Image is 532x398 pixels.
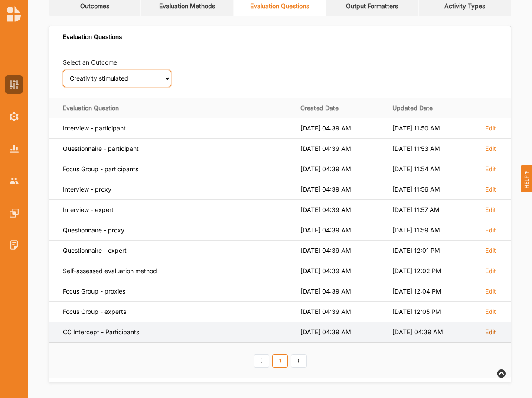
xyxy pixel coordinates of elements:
[291,354,307,368] a: Next item
[485,308,496,316] label: Edit
[485,267,496,275] label: Edit
[10,240,19,249] img: System Logs
[5,204,23,222] a: Features
[5,140,23,158] a: System Reports
[300,186,380,193] div: [DATE] 04:39 AM
[392,226,472,234] div: [DATE] 11:59 AM
[485,206,496,214] label: Edit
[10,178,19,183] img: Accounts & Users
[392,124,472,132] div: [DATE] 11:50 AM
[63,33,122,41] div: Evaluation Questions
[300,145,380,153] div: [DATE] 04:39 AM
[485,124,496,132] label: Edit
[392,206,472,214] div: [DATE] 11:57 AM
[485,226,496,234] label: Edit
[300,328,380,336] div: [DATE] 04:39 AM
[300,124,380,132] div: [DATE] 04:39 AM
[300,104,380,112] div: Created Date
[252,353,308,368] div: Pagination Navigation
[300,308,380,316] div: [DATE] 04:39 AM
[300,206,380,214] div: [DATE] 04:39 AM
[392,308,472,316] div: [DATE] 12:05 PM
[63,267,288,275] div: Self-assessed evaluation method
[485,186,496,193] label: Edit
[63,165,288,173] div: Focus Group - participants
[63,58,117,67] label: Select an Outcome
[300,287,380,295] div: [DATE] 04:39 AM
[300,165,380,173] div: [DATE] 04:39 AM
[392,328,472,336] div: [DATE] 04:39 AM
[485,287,496,295] label: Edit
[392,165,472,173] div: [DATE] 11:54 AM
[254,354,269,368] a: Previous item
[63,145,288,153] div: Questionnaire - participant
[10,80,19,89] img: Activity Settings
[392,186,472,193] div: [DATE] 11:56 AM
[300,267,380,275] div: [DATE] 04:39 AM
[272,354,288,368] a: 1
[49,98,294,118] th: Evaluation Question
[63,308,288,316] div: Focus Group - experts
[10,209,19,218] img: Features
[63,247,288,254] div: Questionnaire - expert
[392,267,472,275] div: [DATE] 12:02 PM
[63,287,288,295] div: Focus Group - proxies
[392,247,472,254] div: [DATE] 12:01 PM
[10,112,19,121] img: System Settings
[7,6,21,22] img: logo
[392,104,472,112] div: Updated Date
[485,165,496,173] label: Edit
[63,124,288,132] div: Interview - participant
[485,247,496,254] label: Edit
[392,287,472,295] div: [DATE] 12:04 PM
[10,145,19,152] img: System Reports
[5,236,23,254] a: System Logs
[63,186,288,193] div: Interview - proxy
[485,328,496,336] label: Edit
[300,226,380,234] div: [DATE] 04:39 AM
[392,145,472,153] div: [DATE] 11:53 AM
[5,172,23,190] a: Accounts & Users
[5,108,23,126] a: System Settings
[5,75,23,94] a: Activity Settings
[300,247,380,254] div: [DATE] 04:39 AM
[485,145,496,153] label: Edit
[63,206,288,214] div: Interview - expert
[63,226,288,234] div: Questionnaire - proxy
[63,328,288,336] div: CC Intercept - Participants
